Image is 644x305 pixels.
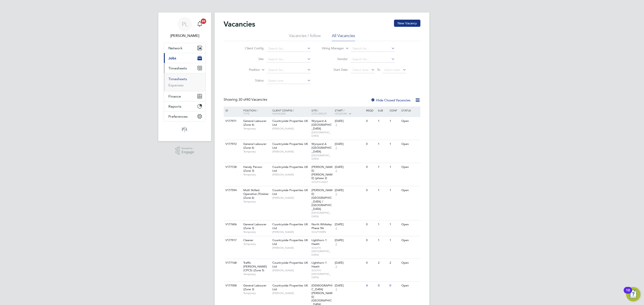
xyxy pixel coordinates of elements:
span: SOUTH-[GEOGRAPHIC_DATA] [311,246,333,257]
img: psrsolutions-logo-retina.png [181,126,189,133]
nav: Main navigation [158,13,211,141]
label: Hide Closed Vacancies [371,98,411,102]
span: North Whiteley Phase 9A [311,222,332,230]
span: Lighthorn 1 Heath [311,238,327,246]
div: 1 [377,163,388,171]
button: Open Resource Center, 10 new notifications [626,287,640,301]
button: Finance [164,91,205,101]
span: 2 [335,123,338,127]
div: 0 [365,220,377,229]
a: Timesheets [168,77,187,81]
div: Open [400,236,420,244]
h2: Vacancies [224,20,255,29]
span: Site Group [311,112,327,115]
div: 1 [377,220,388,229]
a: PL[PERSON_NAME] [164,17,206,38]
span: Countryside Properties UK Ltd [272,284,308,291]
div: [DATE] [335,223,364,226]
span: Temporary [243,200,270,203]
span: Lighthorn 1 Heath [311,261,327,268]
div: Start / [334,107,365,118]
div: ID [224,107,240,114]
div: [DATE] [335,119,364,123]
div: 0 [377,282,388,290]
div: [DATE] [335,238,364,242]
div: Client Config / [271,107,310,117]
span: General Labourer (Zone 6) [243,142,267,150]
div: 0 [365,186,377,194]
span: Select date [352,68,369,72]
button: Timesheets [164,63,205,73]
div: 0 [388,282,400,290]
div: [DATE] [335,142,364,146]
button: Preferences [164,111,205,121]
span: Wynyard A [GEOGRAPHIC_DATA] [311,119,332,130]
span: Manager [272,112,286,115]
div: V177594 [224,186,240,194]
div: Open [400,220,420,229]
div: 2 [388,259,400,267]
a: Powered byEngage [175,146,194,155]
input: Search for... [351,56,395,63]
label: Site [238,57,264,61]
span: Temporary [243,272,270,276]
span: Countryside Properties UK Ltd [272,165,308,173]
div: 1 [377,186,388,194]
span: 30 of [238,97,246,102]
span: General Labourer (Zone 3) [243,284,267,291]
div: V177917 [224,236,240,244]
span: Engage [182,150,194,154]
input: Search for... [267,56,311,63]
div: Showing [224,97,268,102]
div: [DATE] [335,284,364,288]
span: Timesheets [168,66,187,70]
div: 2 [377,259,388,267]
div: Open [400,186,420,194]
div: V177168 [224,259,240,267]
label: Client Config [238,46,264,50]
li: All Vacancies [332,33,355,41]
span: [PERSON_NAME] [PERSON_NAME] (phase 2) [311,165,333,180]
li: Vacancies I follow [289,33,321,41]
label: Vendor [322,57,348,61]
div: 0 [365,259,377,267]
span: 3 [335,288,338,291]
button: Network [164,43,205,53]
span: [GEOGRAPHIC_DATA] [311,154,333,161]
div: V177606 [224,220,240,229]
span: Countryside Properties UK Ltd [272,188,308,196]
span: 2 [335,169,338,173]
span: [PERSON_NAME][GEOGRAPHIC_DATA] / [GEOGRAPHIC_DATA] [311,188,333,211]
span: General Labourer (Zone 3) [243,222,267,230]
span: Network [168,46,182,50]
div: 0 [365,140,377,148]
span: Cleaner [243,238,253,242]
span: PL [182,21,188,27]
a: 20 [195,17,204,31]
label: Start Date [322,68,348,72]
span: [PERSON_NAME] [272,269,309,272]
span: General Labourer (Zone 6) [243,119,267,127]
span: 2 [335,192,338,196]
button: New Vacancy [394,20,420,27]
span: Traffic [PERSON_NAME] (CPCS) (Zone 5) [243,261,267,272]
span: Reports [168,104,181,109]
span: Select date [384,68,400,72]
div: 1 [388,163,400,171]
label: Status [238,78,264,82]
span: Countryside Properties UK Ltd [272,222,308,230]
div: 1 [388,236,400,244]
div: Site / [310,107,334,117]
span: SOUTHERN [311,230,333,234]
div: 0 [365,236,377,244]
div: 1 [377,140,388,148]
span: 2 [335,146,338,150]
span: [PERSON_NAME] [272,246,309,250]
span: SOUTH-[GEOGRAPHIC_DATA] [311,269,333,279]
div: Open [400,259,420,267]
button: Reports [164,101,205,111]
div: [DATE] [335,261,364,265]
span: Countryside Properties UK Ltd [272,142,308,150]
span: Handy Person (Zone 3) [243,165,262,173]
span: Countryside Properties UK Ltd [272,261,308,268]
